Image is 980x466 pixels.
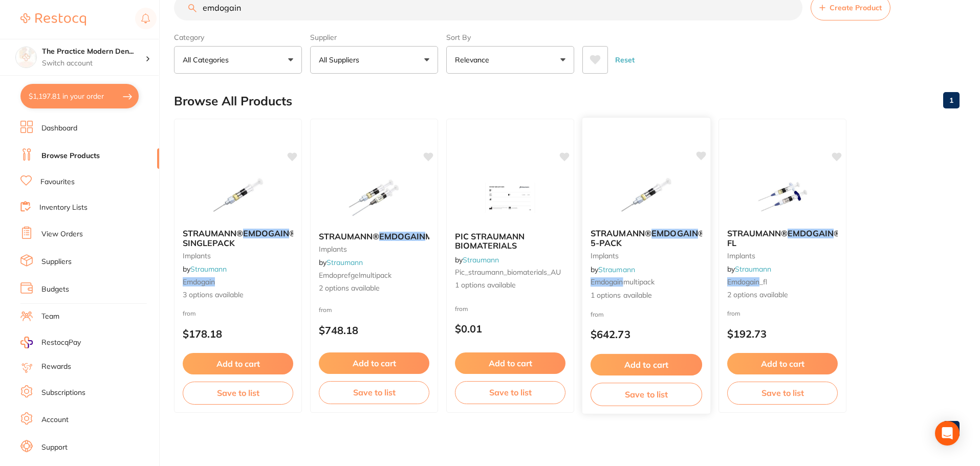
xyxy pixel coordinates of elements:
[727,252,838,260] small: implants
[319,245,429,253] small: implants
[455,55,493,65] p: Relevance
[326,258,363,267] a: Straumann
[727,309,741,317] span: from
[41,257,72,267] a: Suppliers
[42,58,145,69] p: Switch account
[455,323,565,335] p: $0.01
[379,231,425,241] em: EMDOGAIN
[41,442,68,453] a: Support
[727,228,788,238] span: STRAUMANN®
[41,123,77,134] a: Dashboard
[205,169,271,220] img: STRAUMANN® EMDOGAIN® SINGLEPACK
[455,268,561,277] span: pic_straumann_biomaterials_AU
[319,352,429,374] button: Add to cart
[42,47,145,57] h4: The Practice Modern Dentistry and Facial Aesthetics
[319,55,363,65] p: All Suppliers
[20,337,33,348] img: RestocqPay
[183,290,293,300] span: 3 options available
[455,232,565,251] b: PIC STRAUMANN BIOMATERIALS
[943,419,960,439] a: 1
[183,309,196,317] span: from
[591,228,705,248] span: ® 5-PACK
[446,46,574,74] button: Relevance
[591,277,623,286] em: emdogain
[735,264,771,274] a: Straumann
[243,228,289,238] em: EMDOGAIN
[943,90,960,110] a: 1
[651,228,698,238] em: EMDOGAIN
[727,229,838,248] b: STRAUMANN® EMDOGAIN® FL
[455,381,565,404] button: Save to list
[612,46,638,74] button: Reset
[455,352,565,374] button: Add to cart
[455,231,525,251] span: PIC STRAUMANN BIOMATERIALS
[40,177,75,187] a: Favourites
[463,255,499,264] a: Straumann
[830,4,882,12] span: Create Product
[183,382,293,404] button: Save to list
[183,229,293,248] b: STRAUMANN® EMDOGAIN® SINGLEPACK
[319,324,429,336] p: $748.18
[591,252,702,260] small: implants
[190,264,227,274] a: Straumann
[319,231,379,241] span: STRAUMANN®
[591,310,604,318] span: from
[41,415,69,425] a: Account
[174,33,302,42] label: Category
[183,353,293,374] button: Add to cart
[455,255,499,264] span: by
[788,228,834,238] em: EMDOGAIN
[183,328,293,340] p: $178.18
[183,264,227,274] span: by
[935,421,960,446] div: Open Intercom Messenger
[319,381,429,404] button: Save to list
[727,264,771,274] span: by
[591,228,651,238] span: STRAUMANN®
[591,290,702,300] span: 1 options available
[183,228,243,238] span: STRAUMANN®
[455,305,468,313] span: from
[183,252,293,260] small: implants
[41,338,81,348] span: RestocqPay
[319,283,429,294] span: 2 options available
[41,388,85,398] a: Subscriptions
[446,33,574,42] label: Sort By
[749,169,816,220] img: STRAUMANN® EMDOGAIN® FL
[41,229,83,239] a: View Orders
[727,328,838,340] p: $192.73
[20,84,139,108] button: $1,197.81 in your order
[20,13,86,26] img: Restocq Logo
[310,33,438,42] label: Supplier
[319,306,332,314] span: from
[39,203,88,213] a: Inventory Lists
[41,312,59,322] a: Team
[727,228,840,248] span: ® FL
[591,264,635,274] span: by
[341,172,407,224] img: STRAUMANN® EMDOGAIN MULTIPACK
[20,337,81,348] a: RestocqPay
[591,354,702,376] button: Add to cart
[591,229,702,248] b: STRAUMANN® EMDOGAIN® 5-PACK
[183,228,296,248] span: ® SINGLEPACK
[727,290,838,300] span: 2 options available
[174,46,302,74] button: All Categories
[727,277,759,286] em: emdogain
[613,169,680,220] img: STRAUMANN® EMDOGAIN® 5-PACK
[310,46,438,74] button: All Suppliers
[759,277,767,286] span: _fl
[598,264,635,274] a: Straumann
[183,277,215,286] em: emdogain
[319,258,363,267] span: by
[623,277,655,286] span: multipack
[477,172,543,224] img: PIC STRAUMANN BIOMATERIALS
[41,284,69,295] a: Budgets
[591,328,702,340] p: $642.73
[591,383,702,406] button: Save to list
[174,94,292,108] h2: Browse All Products
[183,55,233,65] p: All Categories
[319,271,391,280] span: emdoprefgelmultipack
[16,47,36,68] img: The Practice Modern Dentistry and Facial Aesthetics
[425,231,472,241] span: MULTIPACK
[727,382,838,404] button: Save to list
[41,362,71,372] a: Rewards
